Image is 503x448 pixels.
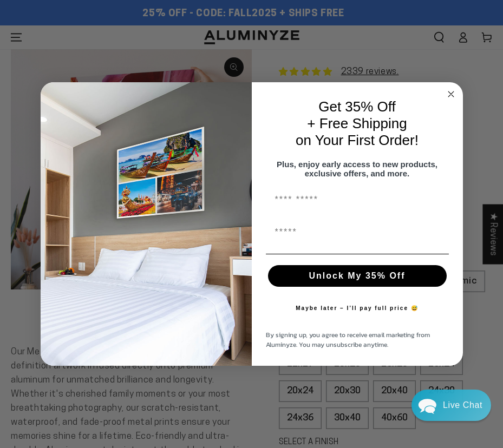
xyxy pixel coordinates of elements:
span: + Free Shipping [307,115,407,131]
div: Chat widget toggle [411,390,491,421]
span: on Your First Order! [296,132,419,148]
div: Contact Us Directly [443,390,482,421]
span: Plus, enjoy early access to new products, exclusive offers, and more. [277,160,437,178]
button: Maybe later – I’ll pay full price 😅 [290,298,424,319]
button: Close dialog [445,88,458,101]
span: By signing up, you agree to receive email marketing from Aluminyze. You may unsubscribe anytime. [266,330,430,350]
button: Unlock My 35% Off [268,265,447,287]
span: Get 35% Off [318,98,396,115]
img: 728e4f65-7e6c-44e2-b7d1-0292a396982f.jpeg [41,82,252,366]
